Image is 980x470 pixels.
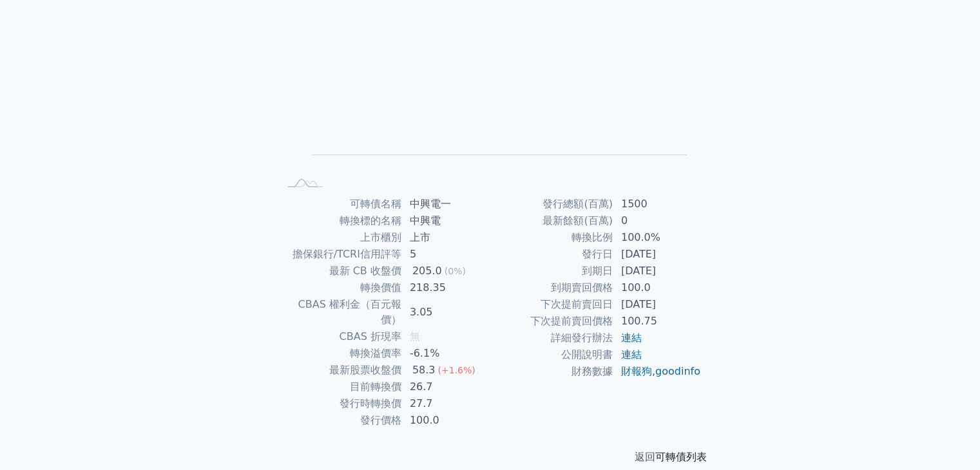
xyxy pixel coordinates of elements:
a: 連結 [621,332,642,344]
div: 58.3 [410,362,438,378]
td: 目前轉換價 [279,379,402,395]
a: 可轉債列表 [655,451,707,463]
td: 可轉債名稱 [279,196,402,212]
td: 中興電 [402,212,490,229]
td: 5 [402,246,490,263]
td: 最新股票收盤價 [279,362,402,379]
td: 0 [613,212,702,229]
td: 轉換標的名稱 [279,212,402,229]
td: [DATE] [613,296,702,313]
td: 詳細發行辦法 [490,330,613,346]
td: 財務數據 [490,363,613,380]
td: 轉換比例 [490,229,613,246]
span: (+1.6%) [437,365,475,375]
td: 發行總額(百萬) [490,196,613,212]
td: 1500 [613,196,702,212]
td: 218.35 [402,279,490,296]
p: 返回 [264,449,717,465]
td: 下次提前賣回價格 [490,313,613,330]
a: 財報狗 [621,365,652,377]
td: CBAS 權利金（百元報價） [279,296,402,328]
td: -6.1% [402,345,490,362]
td: CBAS 折現率 [279,328,402,345]
td: 轉換價值 [279,279,402,296]
span: 無 [410,330,420,343]
td: , [613,363,702,380]
td: 上市櫃別 [279,229,402,246]
td: 最新 CB 收盤價 [279,263,402,279]
td: 到期賣回價格 [490,279,613,296]
td: 最新餘額(百萬) [490,212,613,229]
td: 到期日 [490,263,613,279]
td: 發行價格 [279,412,402,429]
td: [DATE] [613,263,702,279]
td: 100.0 [402,412,490,429]
td: 發行日 [490,246,613,263]
td: 26.7 [402,379,490,395]
a: goodinfo [655,365,700,377]
div: 205.0 [410,263,445,279]
g: Chart [300,20,687,174]
td: 100.75 [613,313,702,330]
td: 轉換溢價率 [279,345,402,362]
span: (0%) [445,266,466,276]
td: 發行時轉換價 [279,395,402,412]
td: 下次提前賣回日 [490,296,613,313]
td: 100.0 [613,279,702,296]
td: [DATE] [613,246,702,263]
td: 中興電一 [402,196,490,212]
td: 上市 [402,229,490,246]
td: 100.0% [613,229,702,246]
td: 27.7 [402,395,490,412]
td: 公開說明書 [490,346,613,363]
a: 連結 [621,348,642,361]
td: 3.05 [402,296,490,328]
td: 擔保銀行/TCRI信用評等 [279,246,402,263]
